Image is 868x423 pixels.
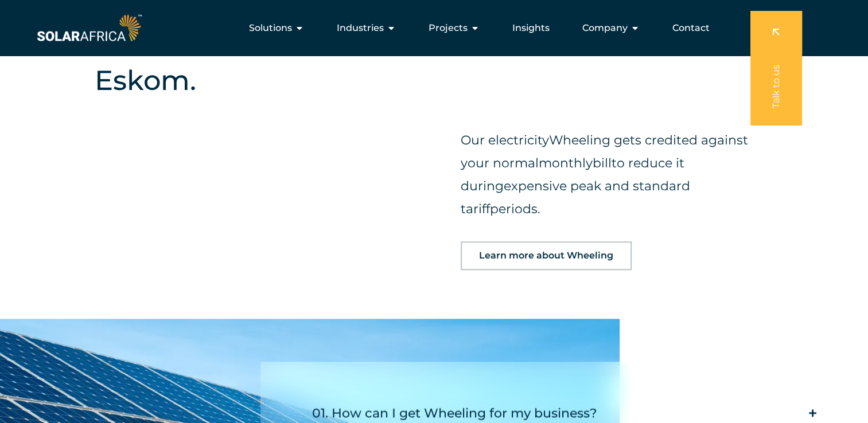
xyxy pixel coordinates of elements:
a: Contact [672,21,710,35]
span: periods. [490,201,540,217]
nav: Menu [144,17,719,40]
span: expensive peak and standard tariff [461,178,690,217]
span: Wheeling gets credited against your normal [461,132,748,171]
div: Menu Toggle [144,17,719,40]
a: Insights [512,21,550,35]
span: Learn more about Wheeling [479,251,613,260]
span: Our electricity [461,132,549,148]
span: monthly [539,155,593,171]
span: Projects [429,21,468,35]
span: Industries [337,21,384,35]
a: Learn more about Wheeling [461,241,632,270]
span: Solutions [249,21,292,35]
span: bill [593,155,612,171]
span: Company [582,21,628,35]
